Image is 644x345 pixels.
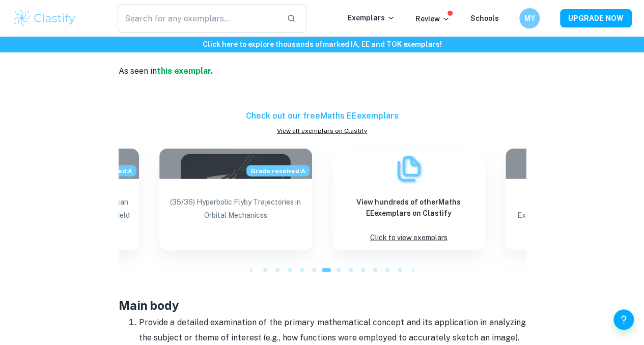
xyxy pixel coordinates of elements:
a: this exemplar. [157,66,213,76]
a: ExemplarsView hundreds of otherMaths EEexemplars on ClastifyClick to view exemplars [332,149,485,250]
a: Schools [470,14,499,22]
a: Blog exemplar: (35/36) Hyperbolic Flyby Trajectories inGrade received:A(35/36) Hyperbolic Flyby T... [159,149,312,250]
p: Click to view exemplars [370,231,447,245]
img: Exemplars [394,154,424,184]
strong: Main body [119,298,179,312]
button: UPGRADE NOW [560,9,632,27]
button: MY [519,8,540,28]
p: Review [415,13,450,24]
input: Search for any exemplars... [118,4,278,33]
img: Clastify logo [12,8,77,28]
p: As seen in [119,48,526,110]
h6: View hundreds of other Maths EE exemplars on Clastify [341,196,477,219]
h6: Check out our free Maths EE exemplars [119,110,526,122]
h6: Click here to explore thousands of marked IA, EE and TOK exemplars ! [2,39,642,50]
a: View all exemplars on Clastify [119,126,526,135]
button: Help and Feedback [613,309,634,330]
h6: MY [524,13,536,24]
span: Grade received: A [246,165,310,177]
p: Exemplars [348,12,395,23]
p: (35/36) Hyperbolic Flyby Trajectories in Orbital Mechanicss [167,195,304,240]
